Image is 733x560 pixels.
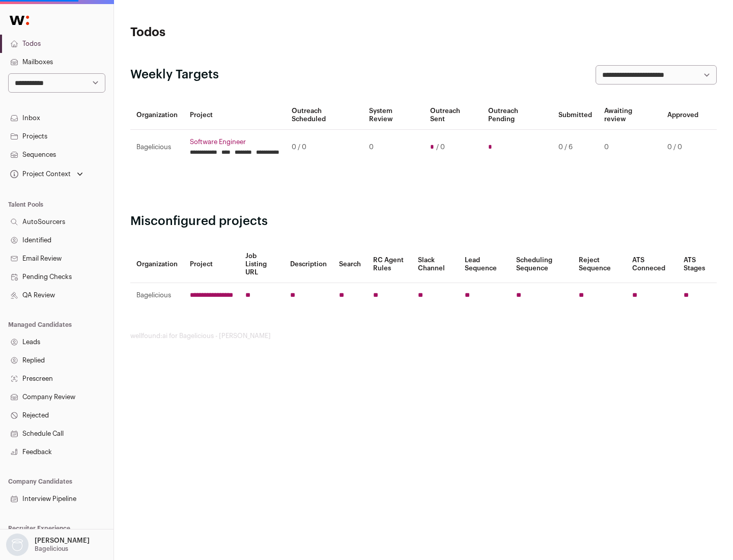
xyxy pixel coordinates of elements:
[130,283,184,308] td: Bagelicious
[286,130,363,165] td: 0 / 0
[4,10,35,31] img: Wellfound
[436,143,445,151] span: / 0
[4,534,92,556] button: Open dropdown
[552,130,598,165] td: 0 / 6
[190,138,279,146] a: Software Engineer
[8,170,71,178] div: Project Context
[661,130,704,165] td: 0 / 0
[184,246,239,283] th: Project
[184,101,286,130] th: Project
[130,332,717,340] footer: wellfound:ai for Bagelicious - [PERSON_NAME]
[598,101,661,130] th: Awaiting review
[482,101,552,130] th: Outreach Pending
[8,167,85,181] button: Open dropdown
[626,246,677,283] th: ATS Conneced
[424,101,483,130] th: Outreach Sent
[239,246,284,283] th: Job Listing URL
[35,537,90,545] p: [PERSON_NAME]
[363,130,424,165] td: 0
[333,246,367,283] th: Search
[130,24,326,41] h1: Todos
[367,246,411,283] th: RC Agent Rules
[130,101,184,130] th: Organization
[573,246,627,283] th: Reject Sequence
[286,101,363,130] th: Outreach Scheduled
[363,101,424,130] th: System Review
[510,246,573,283] th: Scheduling Sequence
[284,246,333,283] th: Description
[678,246,717,283] th: ATS Stages
[130,246,184,283] th: Organization
[459,246,510,283] th: Lead Sequence
[130,67,219,83] h2: Weekly Targets
[552,101,598,130] th: Submitted
[130,213,717,230] h2: Misconfigured projects
[598,130,661,165] td: 0
[661,101,704,130] th: Approved
[412,246,459,283] th: Slack Channel
[35,545,68,553] p: Bagelicious
[6,534,29,556] img: nopic.png
[130,130,184,165] td: Bagelicious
